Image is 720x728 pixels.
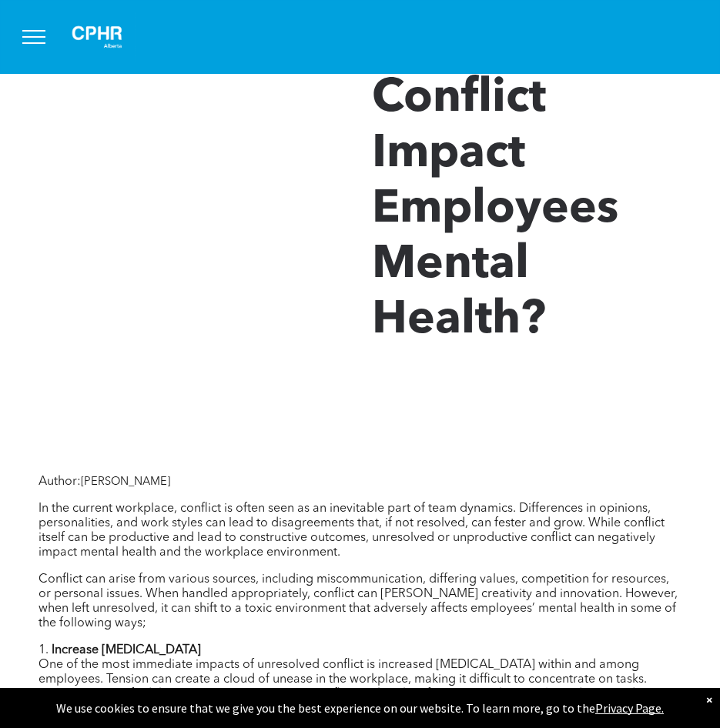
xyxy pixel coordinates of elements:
div: Dismiss notification [706,692,712,707]
b: Increase [MEDICAL_DATA] [52,644,201,656]
button: menu [14,17,54,57]
p: In the current workplace, conflict is often seen as an inevitable part of team dynamics. Differen... [39,502,681,560]
p: Author: [39,475,681,489]
span: [PERSON_NAME] [81,476,170,488]
p: Conflict can arise from various sources, including miscommunication, differing values, competitio... [39,573,681,631]
a: Privacy Page. [595,700,664,716]
img: A white background with a few lines on it [59,12,136,62]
